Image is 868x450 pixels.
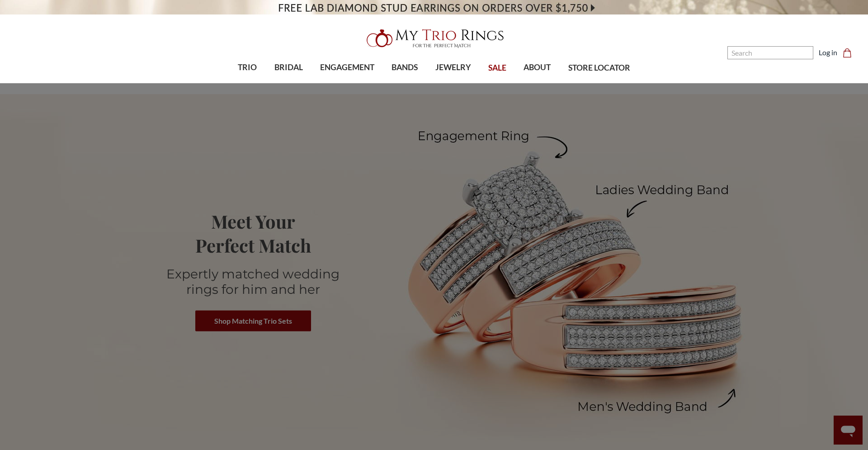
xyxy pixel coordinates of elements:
span: BRIDAL [274,62,303,73]
a: Log in [819,47,837,58]
a: Cart with 0 items [843,47,857,58]
a: STORE LOCATOR [560,53,639,83]
a: TRIO [229,53,265,82]
img: My Trio Rings [362,24,506,53]
span: ABOUT [524,62,551,73]
button: submenu toggle [533,82,542,83]
span: JEWELRY [435,62,471,73]
span: STORE LOCATOR [568,62,630,74]
a: My Trio Rings [252,24,616,53]
a: SALE [480,53,515,83]
input: Search [727,46,813,59]
a: BRIDAL [265,53,311,82]
span: SALE [488,62,506,74]
span: ENGAGEMENT [320,62,374,73]
button: submenu toggle [448,82,458,83]
button: submenu toggle [243,82,252,83]
button: submenu toggle [400,82,409,83]
a: BANDS [383,53,426,82]
span: TRIO [238,62,257,73]
span: BANDS [392,62,418,73]
svg: cart.cart_preview [843,48,852,57]
button: submenu toggle [284,82,293,83]
a: ABOUT [515,53,559,82]
a: ENGAGEMENT [311,53,383,82]
button: submenu toggle [343,82,352,83]
a: JEWELRY [427,53,480,82]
